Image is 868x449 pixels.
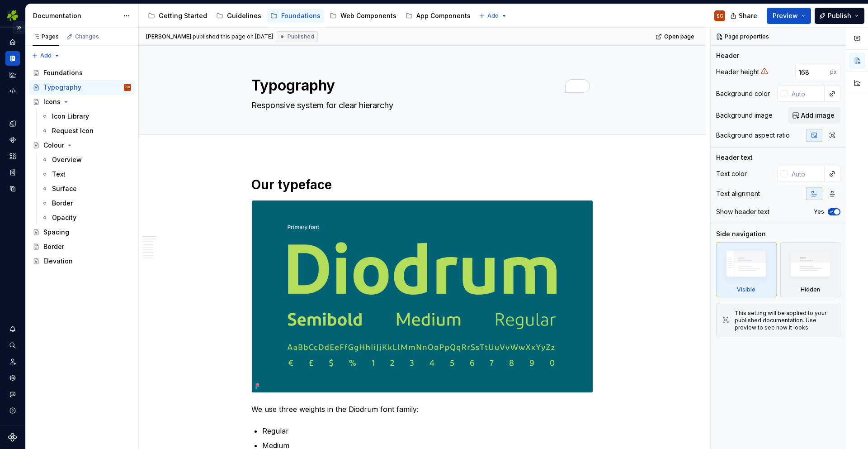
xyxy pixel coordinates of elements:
[716,111,773,120] div: Background image
[326,9,400,23] a: Web Components
[815,8,864,24] button: Publish
[52,184,77,193] div: Surface
[5,338,20,353] div: Search ⌘K
[33,33,59,40] div: Pages
[288,33,314,40] span: Published
[795,64,830,80] input: Auto
[33,11,118,20] div: Documentation
[43,228,69,237] div: Spacing
[5,322,20,336] button: Notifications
[716,153,753,162] div: Header text
[40,52,52,59] span: Add
[38,196,135,210] a: Border
[716,51,739,60] div: Header
[716,229,766,239] div: Side navigation
[5,182,20,196] a: Data sources
[43,68,83,77] div: Foundations
[737,286,755,293] div: Visible
[340,11,396,20] div: Web Components
[29,66,135,268] div: Page tree
[664,33,694,40] span: Open page
[5,67,20,82] a: Analytics
[52,126,94,135] div: Request Icon
[717,12,723,19] div: SC
[780,242,841,297] div: Hidden
[38,210,135,225] a: Opacity
[726,8,763,24] button: Share
[267,9,324,23] a: Foundations
[29,239,135,254] a: Border
[52,170,66,179] div: Text
[716,131,790,140] div: Background aspect ratio
[144,7,474,25] div: Page tree
[43,97,61,106] div: Icons
[5,35,20,49] div: Home
[5,149,20,163] a: Assets
[29,66,135,80] a: Foundations
[788,166,825,182] input: Auto
[252,201,593,392] img: 5cdc7314-0eb9-4d4a-ac91-f592aa722fcc.png
[830,68,837,76] p: px
[38,153,135,167] a: Overview
[125,83,130,92] div: SC
[739,11,757,20] span: Share
[227,11,261,20] div: Guidelines
[416,11,471,20] div: App Components
[250,75,591,96] textarea: To enrich screen reader interactions, please activate Accessibility in Grammarly extension settings
[5,371,20,385] a: Settings
[52,199,73,208] div: Border
[476,10,510,22] button: Add
[716,89,770,98] div: Background color
[43,242,64,251] div: Border
[5,116,20,131] a: Design tokens
[402,9,474,23] a: App Components
[716,207,769,216] div: Show header text
[144,9,211,23] a: Getting Started
[716,242,777,297] div: Visible
[29,254,135,268] a: Elevation
[251,404,593,415] p: We use three weights in the Diodrum font family:
[212,9,265,23] a: Guidelines
[716,189,760,198] div: Text alignment
[43,141,64,150] div: Colour
[251,177,593,193] h1: Our typeface
[38,124,135,138] a: Request Icon
[29,138,135,153] a: Colour
[716,67,759,76] div: Header height
[5,387,20,401] button: Contact support
[5,165,20,180] a: Storybook stories
[5,354,20,369] a: Invite team
[13,21,25,34] button: Expand sidebar
[43,257,73,266] div: Elevation
[716,169,747,178] div: Text color
[43,83,81,92] div: Typography
[159,11,207,20] div: Getting Started
[8,433,17,442] svg: Supernova Logo
[735,310,835,331] div: This setting will be applied to your published documentation. Use preview to see how it looks.
[262,425,593,436] p: Regular
[788,86,825,102] input: Auto
[52,155,82,164] div: Overview
[801,286,820,293] div: Hidden
[828,11,851,20] span: Publish
[281,11,321,20] div: Foundations
[38,109,135,124] a: Icon Library
[773,11,798,20] span: Preview
[75,33,99,40] div: Changes
[5,133,20,147] a: Components
[146,33,191,40] span: [PERSON_NAME]
[5,51,20,66] a: Documentation
[788,107,840,124] button: Add image
[767,8,811,24] button: Preview
[52,112,89,121] div: Icon Library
